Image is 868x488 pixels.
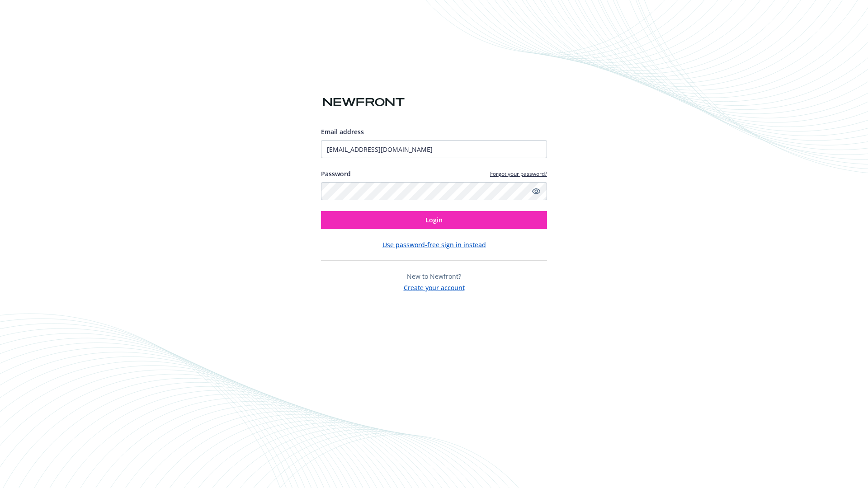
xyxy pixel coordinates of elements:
[382,240,486,249] button: Use password-free sign in instead
[321,182,547,200] input: Enter your password
[404,281,465,292] button: Create your account
[490,170,547,178] a: Forgot your password?
[531,186,542,197] a: Show password
[321,169,351,178] label: Password
[321,140,547,158] input: Enter your email
[321,127,364,136] span: Email address
[321,94,406,110] img: Newfront logo
[321,211,547,229] button: Login
[425,216,443,224] span: Login
[407,272,461,281] span: New to Newfront?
